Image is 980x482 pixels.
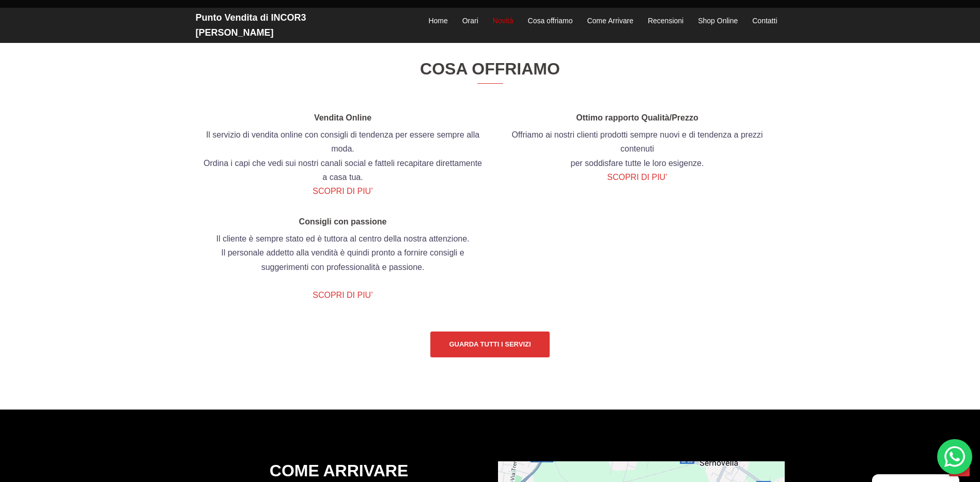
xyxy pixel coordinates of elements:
[314,113,371,122] b: Vendita Online
[576,113,698,122] b: Ottimo rapporto Qualità/Prezzo
[313,291,372,299] a: SCOPRI DI PIU’
[498,156,777,170] p: per soddisfare tutte le loro esigenze.
[430,332,549,357] a: Guarda tutti i servizi
[313,187,372,195] a: SCOPRI DI PIU’
[498,128,777,156] p: Offriamo ai nostri clienti prodotti sempre nuovi e di tendenza a prezzi contenuti
[204,246,483,274] p: Il personale addetto alla vendità è quindi pronto a fornire consigli e suggerimenti con professio...
[462,15,478,27] a: Orari
[428,15,447,27] a: Home
[196,59,785,84] h3: Cosa Offriamo
[204,232,483,246] p: Il cliente è sempre stato ed è tuttora al centro della nostra attenzione.
[937,439,972,474] div: 'Hai
[648,15,683,27] a: Recensioni
[204,156,483,184] p: Ordina i capi che vedi sui nostri canali social e fatteli recapitare direttamente a casa tua.
[196,10,382,40] h2: Punto Vendita di INCOR3 [PERSON_NAME]
[493,15,514,27] a: Novità
[528,15,573,27] a: Cosa offriamo
[607,173,667,182] a: SCOPRI DI PIU’
[698,15,738,27] a: Shop Online
[752,15,777,27] a: Contatti
[204,128,483,156] p: Il servizio di vendita online con consigli di tendenza per essere sempre alla moda.
[299,217,387,226] b: Consigli con passione
[587,15,633,27] a: Come Arrivare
